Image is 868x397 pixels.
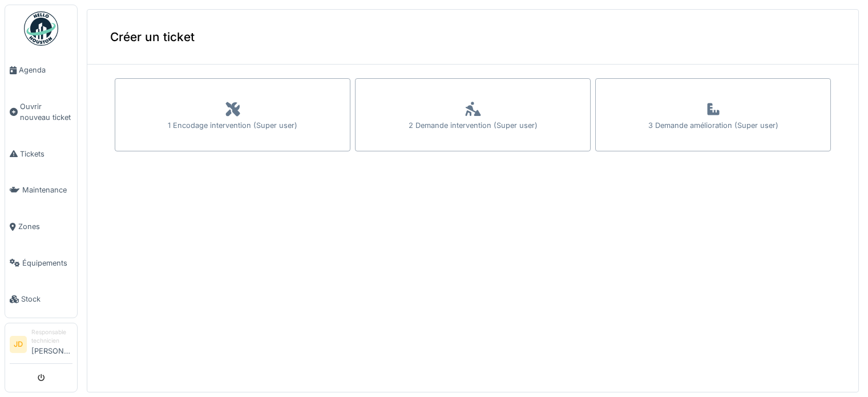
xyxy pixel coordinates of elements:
div: Responsable technicien [31,328,72,346]
a: Maintenance [5,172,77,208]
img: Badge_color-CXgf-gQk.svg [24,11,58,46]
a: Stock [5,281,77,318]
a: Zones [5,208,77,245]
a: Ouvrir nouveau ticket [5,89,77,136]
a: JD Responsable technicien[PERSON_NAME] [10,328,72,364]
span: Ouvrir nouveau ticket [20,101,72,123]
a: Tickets [5,136,77,173]
div: 3 Demande amélioration (Super user) [648,120,778,131]
div: 2 Demande intervention (Super user) [409,120,538,131]
span: Maintenance [22,185,72,195]
span: Stock [21,294,72,304]
a: Équipements [5,245,77,282]
li: [PERSON_NAME] [31,328,72,361]
li: JD [10,336,27,353]
a: Agenda [5,52,77,89]
span: Zones [18,221,72,232]
span: Tickets [20,149,72,159]
div: Créer un ticket [87,10,858,65]
div: 1 Encodage intervention (Super user) [168,120,297,131]
span: Équipements [22,258,72,268]
span: Agenda [19,65,72,75]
